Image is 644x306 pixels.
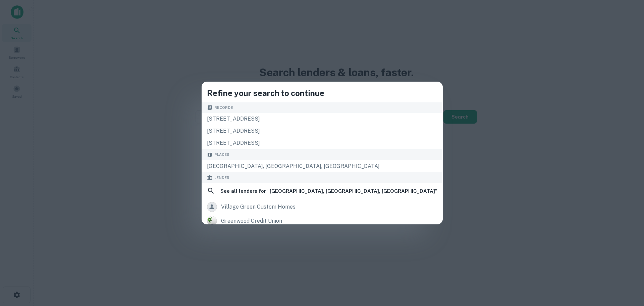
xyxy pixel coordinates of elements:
[610,252,644,285] iframe: Chat Widget
[214,105,233,111] span: Records
[214,152,229,158] span: Places
[221,202,296,212] div: village green custom homes
[214,175,229,181] span: Lender
[202,125,443,137] div: [STREET_ADDRESS]
[207,216,217,226] img: picture
[202,137,443,149] div: [STREET_ADDRESS]
[202,113,443,125] div: [STREET_ADDRESS]
[220,187,437,195] h6: See all lenders for " [GEOGRAPHIC_DATA], [GEOGRAPHIC_DATA], [GEOGRAPHIC_DATA] "
[207,87,437,99] h4: Refine your search to continue
[221,216,282,226] div: greenwood credit union
[202,214,443,228] a: greenwood credit union
[202,200,443,214] a: village green custom homes
[202,160,443,172] div: [GEOGRAPHIC_DATA], [GEOGRAPHIC_DATA], [GEOGRAPHIC_DATA]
